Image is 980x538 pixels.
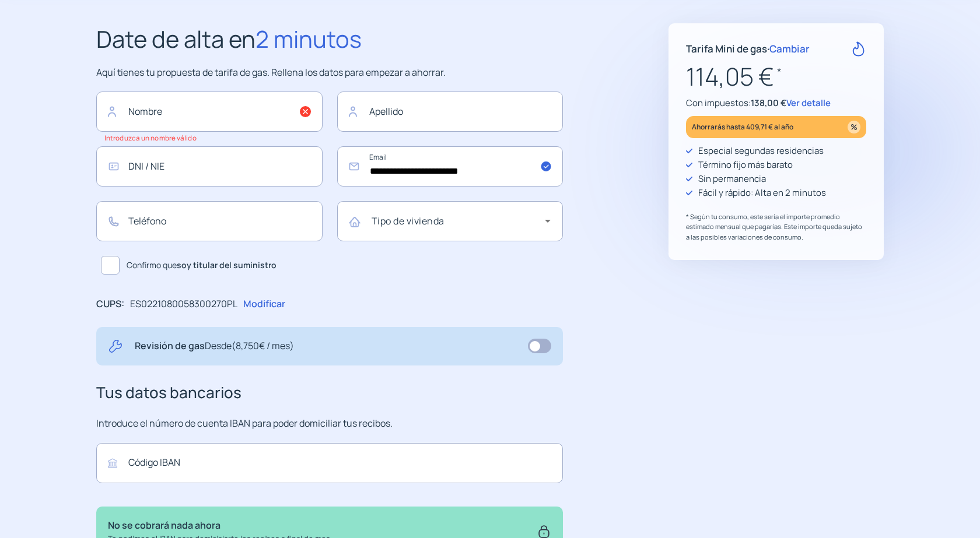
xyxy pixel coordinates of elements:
[698,186,826,200] p: Fácil y rápido: Alta en 2 minutos
[108,518,330,533] p: No se cobrará nada ahora
[698,158,793,172] p: Término fijo más barato
[96,381,563,405] h3: Tus datos bancarios
[135,339,294,354] p: Revisión de gas
[96,416,563,431] p: Introduce el número de cuenta IBAN para poder domiciliar tus recibos.
[851,41,866,57] img: rate-G.svg
[686,57,866,96] p: 114,05 €
[104,133,197,142] small: Introduzca un nombre válido
[698,172,766,186] p: Sin permanencia
[751,97,786,109] span: 138,00 €
[127,259,276,272] span: Confirmo que
[372,215,444,227] mat-label: Tipo de vivienda
[256,23,362,55] span: 2 minutos
[130,297,237,312] p: ES0221080058300270PL
[848,121,860,133] img: percentage_icon.svg
[686,212,866,242] p: * Según tu consumo, este sería el importe promedio estimado mensual que pagarías. Este importe qu...
[692,120,793,133] p: Ahorrarás hasta 409,71 € al año
[96,65,563,80] p: Aquí tienes tu propuesta de tarifa de gas. Rellena los datos para empezar a ahorrar.
[205,339,294,352] span: Desde (8,750€ / mes)
[769,42,810,55] span: Cambiar
[686,41,810,57] p: Tarifa Mini de gas ·
[698,144,824,158] p: Especial segundas residencias
[686,96,866,110] p: Con impuestos:
[177,259,276,270] b: soy titular del suministro
[243,297,285,312] p: Modificar
[786,97,831,109] span: Ver detalle
[96,297,124,312] p: CUPS:
[108,339,123,354] img: tool.svg
[96,20,563,58] h2: Date de alta en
